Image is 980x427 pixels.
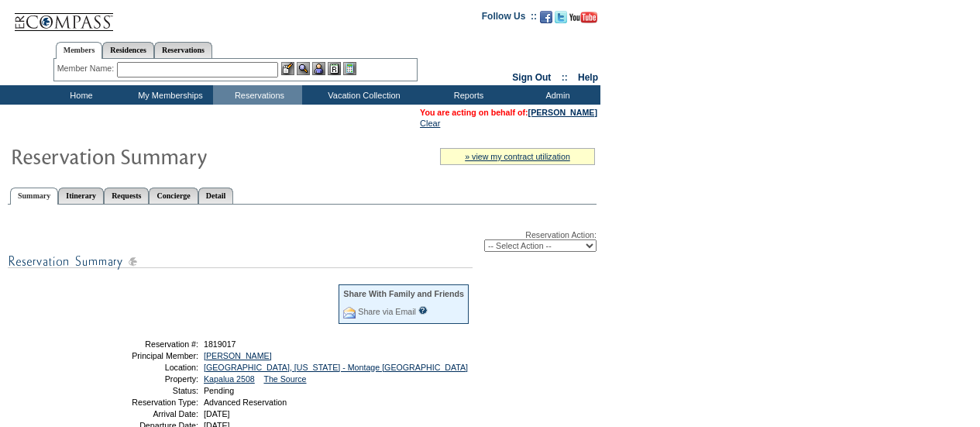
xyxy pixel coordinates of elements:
[555,11,567,23] img: Follow us on Twitter
[204,409,230,418] span: [DATE]
[88,409,198,418] td: Arrival Date:
[343,62,356,75] img: b_calculator.gif
[578,72,598,83] a: Help
[149,188,198,204] a: Concierge
[562,72,568,83] span: ::
[154,42,212,58] a: Reservations
[88,398,198,407] td: Reservation Type:
[88,339,198,349] td: Reservation #:
[8,252,473,271] img: subTtlResSummary.gif
[104,188,149,204] a: Requests
[281,62,294,75] img: b_edit.gif
[569,15,597,25] a: Subscribe to our YouTube Channel
[420,119,440,128] a: Clear
[88,386,198,395] td: Status:
[8,230,597,252] div: Reservation Action:
[312,62,325,75] img: Impersonate
[512,72,551,83] a: Sign Out
[88,351,198,360] td: Principal Member:
[328,62,341,75] img: Reservations
[343,289,464,298] div: Share With Family and Friends
[10,188,58,205] a: Summary
[465,152,570,161] a: » view my contract utilization
[102,42,154,58] a: Residences
[35,85,124,105] td: Home
[422,85,511,105] td: Reports
[420,108,597,117] span: You are acting on behalf of:
[528,108,597,117] a: [PERSON_NAME]
[569,12,597,23] img: Subscribe to our YouTube Channel
[57,62,117,75] div: Member Name:
[540,15,552,25] a: Become our fan on Facebook
[511,85,600,105] td: Admin
[204,398,287,407] span: Advanced Reservation
[297,62,310,75] img: View
[88,374,198,384] td: Property:
[482,9,537,28] td: Follow Us ::
[204,374,255,384] a: Kapalua 2508
[302,85,422,105] td: Vacation Collection
[10,140,320,171] img: Reservaton Summary
[358,307,416,316] a: Share via Email
[204,351,272,360] a: [PERSON_NAME]
[540,11,552,23] img: Become our fan on Facebook
[555,15,567,25] a: Follow us on Twitter
[58,188,104,204] a: Itinerary
[263,374,306,384] a: The Source
[204,386,234,395] span: Pending
[56,42,103,59] a: Members
[213,85,302,105] td: Reservations
[204,363,468,372] a: [GEOGRAPHIC_DATA], [US_STATE] - Montage [GEOGRAPHIC_DATA]
[418,306,428,315] input: What is this?
[88,363,198,372] td: Location:
[124,85,213,105] td: My Memberships
[198,188,234,204] a: Detail
[204,339,236,349] span: 1819017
